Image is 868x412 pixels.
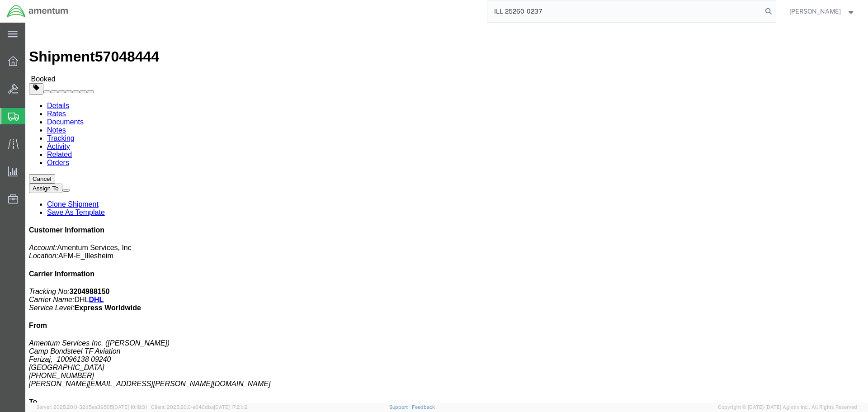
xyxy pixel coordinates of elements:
span: Server: 2025.20.0-32d5ea39505 [36,404,147,410]
iframe: FS Legacy Container [25,23,868,403]
a: Feedback [412,404,435,410]
input: Search for shipment number, reference number [487,0,762,22]
span: [DATE] 17:21:12 [214,404,248,410]
span: Copyright © [DATE]-[DATE] Agistix Inc., All Rights Reserved [718,403,857,411]
span: [DATE] 10:18:31 [113,404,147,410]
img: logo [6,5,69,18]
a: Support [389,404,412,410]
button: [PERSON_NAME] [789,6,856,17]
span: Client: 2025.20.0-e640dba [151,404,248,410]
span: Hector Melo [789,6,841,16]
